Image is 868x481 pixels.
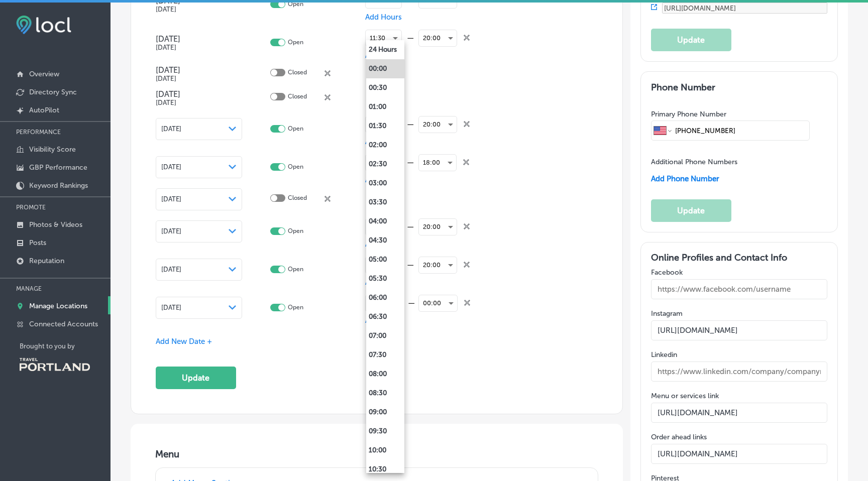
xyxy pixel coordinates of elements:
[366,384,404,403] li: 08:30
[366,40,404,59] li: 24 Hours
[29,320,98,328] p: Connected Accounts
[366,116,404,136] li: 01:30
[29,106,59,114] p: AutoPilot
[29,145,76,154] p: Visibility Score
[366,460,404,479] li: 10:30
[366,422,404,441] li: 09:30
[366,288,404,307] li: 06:00
[366,78,404,97] li: 00:30
[366,97,404,116] li: 01:00
[20,342,111,350] p: Brought to you by
[29,181,88,190] p: Keyword Rankings
[366,59,404,78] li: 00:00
[366,136,404,155] li: 02:00
[366,231,404,250] li: 04:30
[29,257,64,265] p: Reputation
[29,88,77,96] p: Directory Sync
[366,212,404,231] li: 04:00
[29,163,87,172] p: GBP Performance
[366,193,404,212] li: 03:30
[366,307,404,326] li: 06:30
[29,238,46,247] p: Posts
[366,326,404,345] li: 07:00
[366,403,404,422] li: 09:00
[20,358,90,371] img: Travel Portland
[366,174,404,193] li: 03:00
[366,250,404,269] li: 05:00
[366,155,404,174] li: 02:30
[29,302,87,310] p: Manage Locations
[366,345,404,365] li: 07:30
[366,365,404,384] li: 08:00
[29,70,59,78] p: Overview
[16,16,71,34] img: fda3e92497d09a02dc62c9cd864e3231.png
[366,441,404,460] li: 10:00
[366,269,404,288] li: 05:30
[29,220,82,229] p: Photos & Videos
